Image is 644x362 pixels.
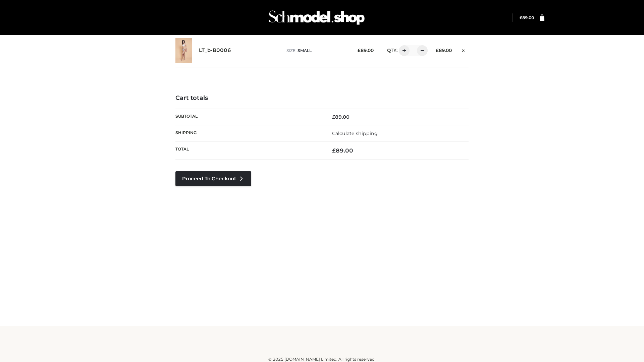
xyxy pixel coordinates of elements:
bdi: 89.00 [332,147,353,154]
span: £ [358,48,361,53]
div: QTY: [380,45,425,56]
span: £ [436,48,439,53]
bdi: 89.00 [520,15,534,20]
bdi: 89.00 [358,48,374,53]
th: Subtotal [175,109,322,125]
a: Remove this item [459,45,469,54]
th: Total [175,142,322,160]
a: Proceed to Checkout [175,171,251,186]
bdi: 89.00 [436,48,452,53]
h4: Cart totals [175,95,469,102]
th: Shipping [175,125,322,141]
bdi: 89.00 [332,114,350,120]
span: £ [332,147,336,154]
span: SMALL [298,48,312,53]
span: £ [520,15,522,20]
span: £ [332,114,335,120]
img: Schmodel Admin 964 [266,4,367,31]
p: size : [286,48,347,54]
a: Calculate shipping [332,130,378,136]
a: £89.00 [520,15,534,20]
a: LT_b-B0006 [199,47,231,54]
